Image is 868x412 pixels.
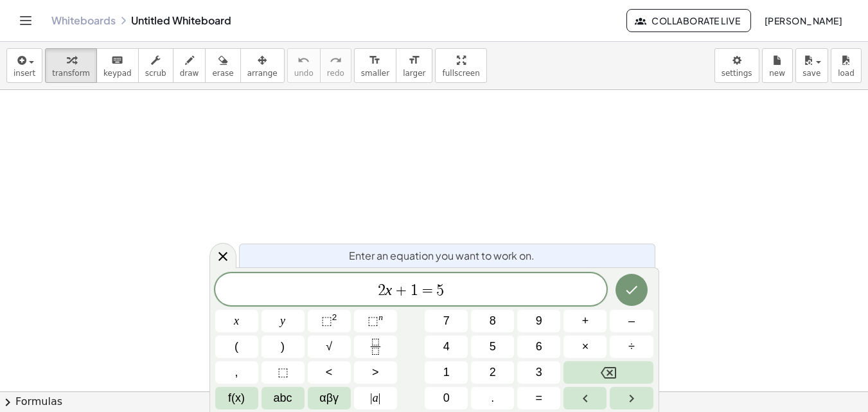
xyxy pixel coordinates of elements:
[517,387,560,409] button: Equals
[425,336,468,358] button: 4
[443,312,450,330] span: 7
[52,69,90,78] span: transform
[274,390,292,407] span: abc
[769,69,785,78] span: new
[319,390,339,407] span: αβγ
[6,48,42,83] button: insert
[443,338,450,355] span: 4
[517,361,560,384] button: 3
[354,336,397,358] button: Fraction
[536,390,543,407] span: =
[369,53,381,68] i: format_size
[628,312,635,330] span: –
[714,48,759,83] button: settings
[349,248,535,264] span: Enter an equation you want to work on.
[354,387,397,409] button: Absolute value
[228,390,245,407] span: f(x)
[471,361,514,384] button: 2
[582,338,589,355] span: ×
[536,312,542,330] span: 9
[372,364,379,381] span: >
[378,391,381,404] span: |
[247,69,278,78] span: arrange
[321,314,332,327] span: ⬚
[418,283,437,298] span: =
[330,53,342,68] i: redo
[626,9,751,32] button: Collaborate Live
[536,338,542,355] span: 6
[320,48,351,83] button: redoredo
[173,48,206,83] button: draw
[368,314,378,327] span: ⬚
[616,274,648,306] button: Done
[51,14,116,27] a: Whiteboards
[490,338,496,355] span: 5
[490,364,496,381] span: 2
[326,338,332,355] span: √
[392,283,411,298] span: +
[536,364,542,381] span: 3
[408,53,420,68] i: format_size
[234,312,239,330] span: x
[838,69,855,78] span: load
[354,48,396,83] button: format_sizesmaller
[370,390,380,407] span: a
[261,361,305,384] button: Placeholder
[802,69,820,78] span: save
[308,310,351,332] button: Squared
[517,336,560,358] button: 6
[411,283,418,298] span: 1
[764,15,842,26] span: [PERSON_NAME]
[396,48,432,83] button: format_sizelarger
[278,364,288,381] span: ⬚
[563,387,607,409] button: Left arrow
[563,361,653,384] button: Backspace
[103,69,132,78] span: keypad
[327,69,344,78] span: redo
[490,312,496,330] span: 8
[294,69,314,78] span: undo
[261,336,305,358] button: )
[610,387,653,409] button: Right arrow
[610,310,653,332] button: Minus
[326,364,333,381] span: <
[180,69,199,78] span: draw
[795,48,828,83] button: save
[45,48,97,83] button: transform
[287,48,321,83] button: undoundo
[563,310,607,332] button: Plus
[261,387,305,409] button: Alphabet
[378,312,383,322] sup: n
[442,69,479,78] span: fullscreen
[96,48,139,83] button: keyboardkeypad
[471,310,514,332] button: 8
[308,387,351,409] button: Greek alphabet
[628,338,635,355] span: ÷
[215,336,258,358] button: (
[425,310,468,332] button: 7
[308,361,351,384] button: Less than
[385,282,393,298] var: x
[517,310,560,332] button: 9
[261,310,305,332] button: y
[297,53,310,68] i: undo
[15,10,36,31] button: Toggle navigation
[281,338,285,355] span: )
[13,69,35,78] span: insert
[582,312,589,330] span: +
[831,48,862,83] button: load
[215,387,258,409] button: Functions
[354,361,397,384] button: Greater than
[361,69,389,78] span: smaller
[471,336,514,358] button: 5
[212,69,233,78] span: erase
[471,387,514,409] button: .
[111,53,123,68] i: keyboard
[308,336,351,358] button: Square root
[563,336,607,358] button: Times
[235,338,238,355] span: (
[332,312,337,322] sup: 2
[138,48,173,83] button: scrub
[215,361,258,384] button: ,
[240,48,285,83] button: arrange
